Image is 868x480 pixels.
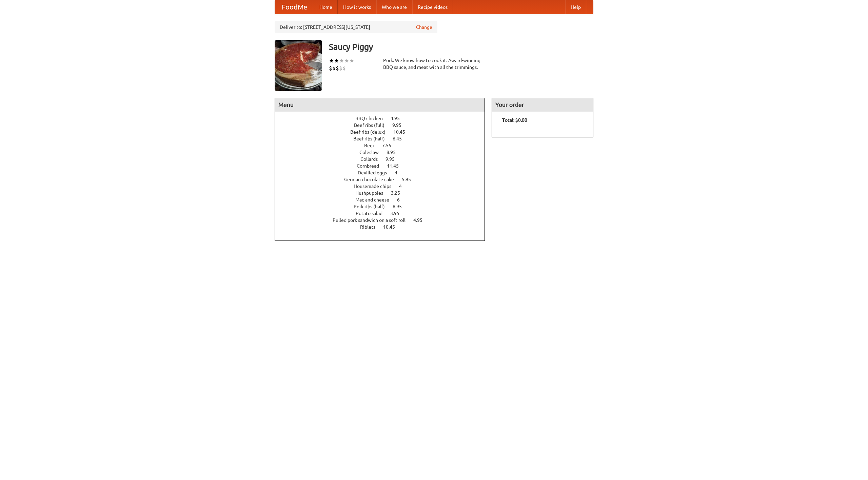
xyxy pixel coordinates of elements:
a: Beef ribs (delux) 10.45 [350,129,418,135]
span: 9.95 [392,122,408,128]
span: Beef ribs (delux) [350,129,392,135]
span: 4 [395,170,404,175]
span: Mac and cheese [355,197,396,203]
span: Beef ribs (half) [353,136,392,141]
li: ★ [334,57,339,64]
a: Cornbread 11.45 [357,163,411,169]
span: 5.95 [402,177,418,182]
li: $ [332,64,336,72]
li: $ [336,64,339,72]
span: Riblets [360,224,382,230]
span: 8.95 [387,150,402,155]
img: angular.jpg [275,40,322,91]
li: $ [342,64,346,72]
span: 10.45 [393,129,412,135]
li: ★ [329,57,334,64]
a: Help [565,0,586,14]
a: Recipe videos [412,0,453,14]
span: Hushpuppies [355,190,390,196]
h4: Your order [492,98,593,112]
span: 6 [397,197,407,203]
span: 6.95 [393,204,409,209]
span: Housemade chips [354,184,398,189]
a: Devilled eggs 4 [358,170,410,175]
span: German chocolate cake [344,177,401,182]
span: 3.95 [390,211,406,216]
a: Collards 9.95 [360,156,407,162]
b: Total: $0.00 [502,117,527,123]
a: BBQ chicken 4.95 [355,116,412,121]
a: Mac and cheese 6 [355,197,412,203]
a: Beef ribs (full) 9.95 [354,122,414,128]
div: Pork. We know how to cook it. Award-winning BBQ sauce, and meat with all the trimmings. [383,57,485,71]
a: Potato salad 3.95 [356,211,412,216]
span: 7.55 [382,143,398,148]
span: 9.95 [386,156,401,162]
span: Coleslaw [359,150,386,155]
span: Beef ribs (full) [354,122,391,128]
span: 4.95 [413,217,429,223]
a: Riblets 10.45 [360,224,408,230]
a: Beef ribs (half) 6.45 [353,136,414,141]
a: Beer 7.55 [364,143,404,148]
li: ★ [349,57,354,64]
a: Housemade chips 4 [354,184,414,189]
span: 11.45 [387,163,406,169]
li: $ [329,64,332,72]
span: Pulled pork sandwich on a soft roll [333,217,412,223]
span: 6.45 [393,136,409,141]
span: 10.45 [383,224,402,230]
a: Home [314,0,338,14]
span: Potato salad [356,211,389,216]
span: BBQ chicken [355,116,390,121]
span: Collards [360,156,384,162]
a: FoodMe [275,0,314,14]
span: 4.95 [391,116,407,121]
a: Who we are [376,0,412,14]
li: $ [339,64,342,72]
div: Deliver to: [STREET_ADDRESS][US_STATE] [275,21,437,33]
a: Pork ribs (half) 6.95 [354,204,414,209]
a: German chocolate cake 5.95 [344,177,423,182]
span: 3.25 [391,190,407,196]
li: ★ [344,57,349,64]
a: Change [416,24,432,31]
h4: Menu [275,98,485,112]
span: Beer [364,143,381,148]
a: Coleslaw 8.95 [359,150,408,155]
span: Pork ribs (half) [354,204,392,209]
span: Devilled eggs [358,170,394,175]
a: How it works [338,0,376,14]
h3: Saucy Piggy [329,40,593,54]
a: Hushpuppies 3.25 [355,190,413,196]
span: 4 [399,184,409,189]
li: ★ [339,57,344,64]
a: Pulled pork sandwich on a soft roll 4.95 [333,217,435,223]
span: Cornbread [357,163,386,169]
